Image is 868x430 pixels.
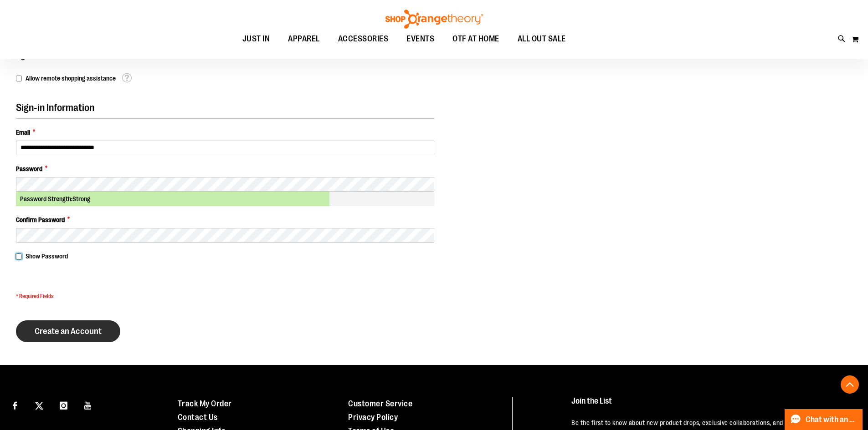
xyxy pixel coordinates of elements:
img: Shop Orangetheory [384,10,484,29]
h4: Join the List [571,397,847,414]
span: EVENTS [406,29,434,49]
a: Privacy Policy [348,413,398,422]
img: Twitter [35,402,43,410]
a: Visit our Youtube page [80,397,96,413]
p: Be the first to know about new product drops, exclusive collaborations, and shopping events! [571,418,847,427]
span: JUST IN [242,29,270,49]
button: Chat with an Expert [785,409,863,430]
button: Back To Top [841,375,859,394]
span: Confirm Password [16,215,65,224]
button: Create an Account [16,320,120,342]
span: Chat with an Expert [806,415,857,424]
span: Strong [72,195,90,202]
span: Password [16,164,42,173]
span: OTF AT HOME [452,29,499,49]
span: Employees and Coaches: Create an account, then ask your studio manager to confirm approval by ema... [16,44,407,60]
a: Visit our X page [31,397,47,413]
span: Show Password [26,253,68,260]
span: Allow remote shopping assistance [26,75,116,82]
a: Visit our Facebook page [7,397,23,413]
a: Visit our Instagram page [56,397,72,413]
span: APPAREL [288,29,320,49]
a: Customer Service [348,399,412,408]
a: Track My Order [178,399,232,408]
span: Email [16,128,30,137]
a: Contact Us [178,413,218,422]
span: ALL OUT SALE [518,29,566,49]
span: ACCESSORIES [338,29,389,49]
span: Create an Account [35,326,102,336]
span: * Required Fields [16,293,434,300]
div: Password Strength: [16,192,434,206]
span: Sign-in Information [16,102,94,113]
